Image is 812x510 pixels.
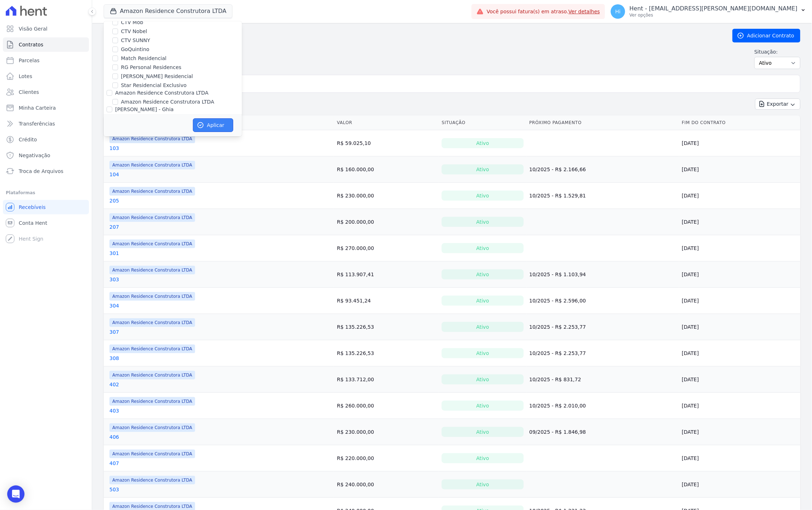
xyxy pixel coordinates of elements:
a: Crédito [3,132,89,147]
p: Hent - [EMAIL_ADDRESS][PERSON_NAME][DOMAIN_NAME] [630,5,798,12]
a: Visão Geral [3,22,89,36]
a: 104 [109,171,119,178]
span: Amazon Residence Construtora LTDA [109,371,195,379]
div: Plataformas [6,188,86,197]
td: [DATE] [679,472,801,498]
a: 407 [109,460,119,467]
label: GoQuintino [121,46,149,53]
td: R$ 133.712,00 [334,366,439,393]
label: Amazon Residence Construtora LTDA [121,98,214,106]
span: Amazon Residence Construtora LTDA [109,292,195,301]
div: Ativo [442,479,523,489]
td: R$ 240.000,00 [334,472,439,498]
span: Negativação [19,152,50,159]
span: Você possui fatura(s) em atraso. [487,8,600,15]
div: Ativo [442,453,523,463]
div: Open Intercom Messenger [7,486,24,503]
th: Próximo Pagamento [527,115,679,130]
a: Minha Carteira [3,101,89,115]
th: Situação [439,115,526,130]
div: Ativo [442,401,523,411]
td: [DATE] [679,445,801,472]
a: 304 [109,302,119,309]
a: 10/2025 - R$ 2.166,66 [529,167,586,172]
a: 205 [109,197,119,204]
span: Contratos [19,41,43,48]
div: Ativo [442,243,523,253]
span: Lotes [19,73,32,80]
span: Amazon Residence Construtora LTDA [109,213,195,222]
a: 301 [109,250,119,257]
label: [PERSON_NAME] Residencial [121,73,193,80]
span: Amazon Residence Construtora LTDA [109,397,195,406]
td: R$ 230.000,00 [334,419,439,445]
div: Ativo [442,138,523,148]
span: Amazon Residence Construtora LTDA [109,318,195,327]
a: Adicionar Contrato [732,29,800,42]
td: [DATE] [679,235,801,261]
span: Recebíveis [19,204,46,211]
td: [DATE] [679,209,801,235]
a: 10/2025 - R$ 2.596,00 [529,298,586,304]
a: 10/2025 - R$ 2.010,00 [529,403,586,409]
button: Hi Hent - [EMAIL_ADDRESS][PERSON_NAME][DOMAIN_NAME] Ver opções [605,1,812,22]
input: Buscar por nome do lote [116,77,797,91]
span: Amazon Residence Construtora LTDA [109,161,195,169]
div: Ativo [442,374,523,384]
td: [DATE] [679,261,801,288]
a: 307 [109,328,119,336]
td: R$ 260.000,00 [334,393,439,419]
a: 403 [109,407,119,414]
a: Parcelas [3,53,89,68]
td: [DATE] [679,156,801,183]
td: R$ 200.000,00 [334,209,439,235]
h2: Contratos [104,29,721,42]
span: Minha Carteira [19,104,56,111]
td: [DATE] [679,288,801,314]
span: Crédito [19,136,37,143]
td: R$ 113.907,41 [334,261,439,288]
td: R$ 135.226,53 [334,314,439,340]
a: Transferências [3,117,89,131]
a: Lotes [3,69,89,83]
label: RG Personal Residences [121,64,181,71]
label: [PERSON_NAME] - Ghia [115,106,173,112]
td: R$ 160.000,00 [334,156,439,183]
span: Transferências [19,120,55,127]
span: Amazon Residence Construtora LTDA [109,187,195,196]
label: CTV Mob [121,19,143,26]
td: [DATE] [679,419,801,445]
span: Visão Geral [19,25,48,32]
a: Contratos [3,37,89,52]
a: 10/2025 - R$ 831,72 [529,377,581,382]
td: [DATE] [679,183,801,209]
span: Hi [615,9,621,14]
a: 308 [109,355,119,362]
td: R$ 59.025,10 [334,130,439,156]
label: Amazon Residence Construtora LTDA [115,90,208,96]
a: 10/2025 - R$ 2.253,77 [529,324,586,330]
div: Ativo [442,217,523,227]
div: Ativo [442,269,523,279]
label: Match Residencial [121,55,167,62]
button: Amazon Residence Construtora LTDA [104,4,233,18]
a: 09/2025 - R$ 1.846,98 [529,429,586,435]
td: [DATE] [679,366,801,393]
label: CTV SUNNY [121,37,150,44]
span: Clientes [19,88,39,96]
span: Parcelas [19,57,40,64]
label: Situação: [754,48,800,55]
div: Ativo [442,427,523,437]
span: Conta Hent [19,219,47,227]
th: Valor [334,115,439,130]
span: Troca de Arquivos [19,168,63,175]
button: Exportar [755,99,800,110]
a: 503 [109,486,119,493]
label: Star Residencial Exclusivo [121,82,186,89]
div: Ativo [442,322,523,332]
td: [DATE] [679,340,801,366]
td: [DATE] [679,130,801,156]
td: R$ 135.226,53 [334,340,439,366]
a: Ver detalhes [569,9,600,14]
a: Negativação [3,148,89,163]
